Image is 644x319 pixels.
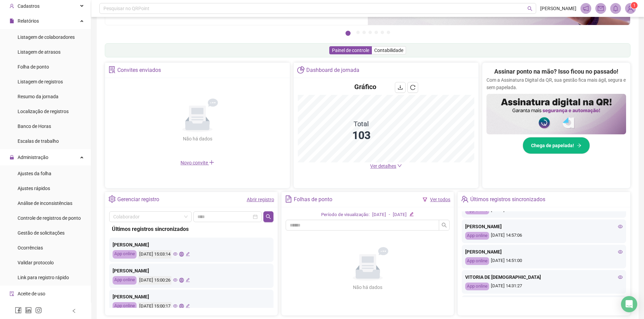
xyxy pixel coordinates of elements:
button: 2 [356,31,360,34]
div: [PERSON_NAME] [113,293,270,300]
span: plus [209,160,214,165]
button: Chega de papelada! [523,137,590,154]
span: filter [423,197,427,202]
span: eye [618,224,623,229]
div: Gerenciar registro [117,194,159,205]
img: banner%2F02c71560-61a6-44d4-94b9-c8ab97240462.png [486,94,626,134]
span: edit [186,278,190,282]
span: user-add [9,4,14,8]
span: Relatórios [18,18,39,24]
span: global [179,252,184,256]
div: [DATE] [372,211,386,218]
button: 4 [368,31,372,34]
div: - [389,211,390,218]
div: [PERSON_NAME] [465,223,623,230]
div: Convites enviados [117,64,161,76]
span: download [398,85,403,90]
span: file-text [285,195,292,203]
span: Localização de registros [18,109,69,114]
span: [PERSON_NAME] [540,5,576,12]
span: Ajustes da folha [18,171,51,176]
div: Últimos registros sincronizados [112,225,271,233]
span: Gestão de solicitações [18,230,65,236]
span: eye [173,304,177,308]
span: Análise de inconsistências [18,201,72,206]
span: down [397,163,402,168]
div: Período de visualização: [321,211,369,218]
span: Resumo da jornada [18,94,58,99]
span: Listagem de registros [18,79,63,84]
div: [DATE] [393,211,407,218]
button: 6 [381,31,384,34]
sup: Atualize o seu contato no menu Meus Dados [631,2,638,9]
span: Administração [18,155,48,160]
span: eye [173,278,177,282]
span: search [266,214,271,219]
span: file [9,19,14,23]
span: bell [613,5,619,11]
a: Ver detalhes down [370,163,402,169]
div: [DATE] 15:03:14 [138,250,171,259]
span: facebook [15,307,22,314]
span: instagram [35,307,42,314]
span: Escalas de trabalho [18,138,59,144]
button: 3 [362,31,366,34]
div: [PERSON_NAME] [113,241,270,248]
div: [DATE] 14:57:06 [465,232,623,240]
div: App online [113,250,137,259]
div: App online [465,257,489,265]
div: [DATE] 15:00:26 [138,276,171,285]
span: Folha de ponto [18,64,49,70]
h4: Gráfico [354,82,376,91]
span: Chega de papelada! [531,142,574,149]
div: Últimos registros sincronizados [470,194,545,205]
span: Cadastros [18,3,40,9]
span: Link para registro rápido [18,275,69,280]
a: Abrir registro [247,197,274,202]
span: global [179,304,184,308]
span: arrow-right [577,143,581,148]
span: Contabilidade [374,48,403,53]
div: Não há dados [337,284,399,291]
div: App online [113,276,137,285]
div: [DATE] 14:31:27 [465,283,623,290]
span: mail [598,5,604,11]
span: search [442,222,447,228]
span: lock [9,155,14,160]
div: Não há dados [166,135,229,142]
div: [PERSON_NAME] [113,267,270,274]
button: 1 [345,31,351,36]
img: 85711 [625,3,636,14]
div: App online [465,283,489,290]
span: left [72,309,76,313]
span: reload [410,85,415,90]
span: Painel de controle [332,48,369,53]
span: 1 [633,3,636,8]
span: eye [618,275,623,280]
span: edit [409,212,414,216]
span: Novo convite [181,160,214,165]
span: global [179,278,184,282]
span: edit [186,252,190,256]
h2: Assinar ponto na mão? Isso ficou no passado! [494,67,618,76]
span: Ajustes rápidos [18,186,50,191]
a: Ver todos [430,197,450,202]
button: 7 [387,31,390,34]
span: Banco de Horas [18,124,51,129]
span: team [461,195,468,203]
button: 5 [375,31,378,34]
div: [DATE] 14:51:00 [465,257,623,265]
span: eye [173,252,177,256]
div: App online [465,232,489,240]
div: [DATE] 15:00:17 [138,302,171,311]
span: Listagem de atrasos [18,49,61,55]
span: Validar protocolo [18,260,54,265]
div: App online [113,302,137,311]
span: setting [109,195,116,203]
span: Controle de registros de ponto [18,215,81,221]
span: Listagem de colaboradores [18,34,75,40]
span: solution [109,66,116,73]
span: Ocorrências [18,245,43,250]
span: search [527,6,532,11]
span: pie-chart [297,66,304,73]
